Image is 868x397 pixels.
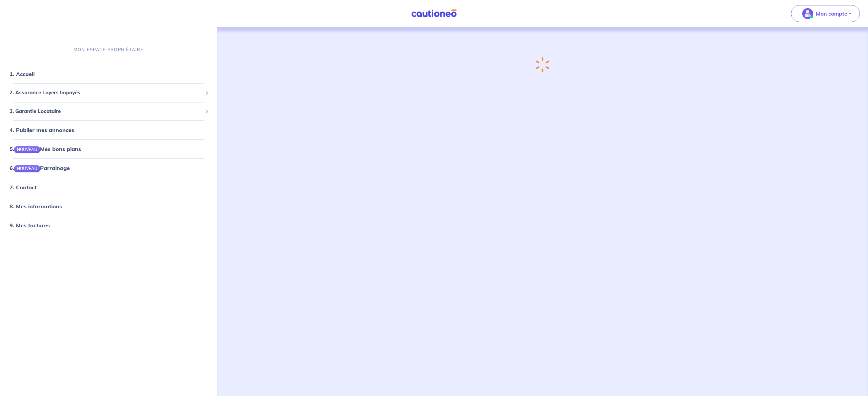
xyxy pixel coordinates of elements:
p: MON ESPACE PROPRIÉTAIRE [74,46,143,53]
a: 4. Publier mes annonces [9,127,74,133]
a: 5.NOUVEAUMes bons plans [9,146,81,152]
img: loading-spinner [532,55,553,75]
img: illu_account_valid_menu.svg [802,8,813,19]
a: 1. Accueil [9,71,35,77]
a: 7. Contact [9,184,37,191]
span: 2. Assurance Loyers Impayés [9,89,202,97]
div: 6.NOUVEAUParrainage [3,161,214,175]
button: illu_account_valid_menu.svgMon compte [791,5,860,22]
a: 9. Mes factures [9,222,50,229]
span: 3. Garantie Locataire [9,108,202,115]
div: 5.NOUVEAUMes bons plans [3,142,214,156]
div: 3. Garantie Locataire [3,105,214,118]
div: 7. Contact [3,181,214,194]
div: 9. Mes factures [3,219,214,232]
div: 2. Assurance Loyers Impayés [3,86,214,99]
img: Cautioneo [409,9,459,18]
div: 8. Mes informations [3,200,214,213]
a: 6.NOUVEAUParrainage [9,165,70,171]
p: Mon compte [816,10,847,18]
a: 8. Mes informations [9,203,62,210]
div: 1. Accueil [3,67,214,81]
div: 4. Publier mes annonces [3,123,214,137]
